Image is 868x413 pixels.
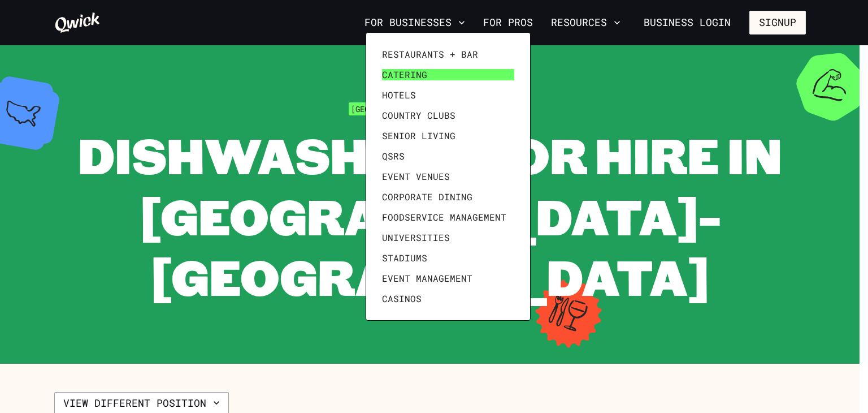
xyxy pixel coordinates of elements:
[382,252,427,264] span: Stadiums
[382,69,427,80] span: Catering
[382,273,472,284] span: Event Management
[382,110,455,121] span: Country Clubs
[382,49,478,60] span: Restaurants + Bar
[382,212,506,223] span: Foodservice Management
[382,171,450,182] span: Event Venues
[382,293,422,304] span: Casinos
[382,130,455,141] span: Senior Living
[382,89,416,101] span: Hotels
[382,191,472,203] span: Corporate Dining
[382,232,450,243] span: Universities
[382,150,405,162] span: QSRs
